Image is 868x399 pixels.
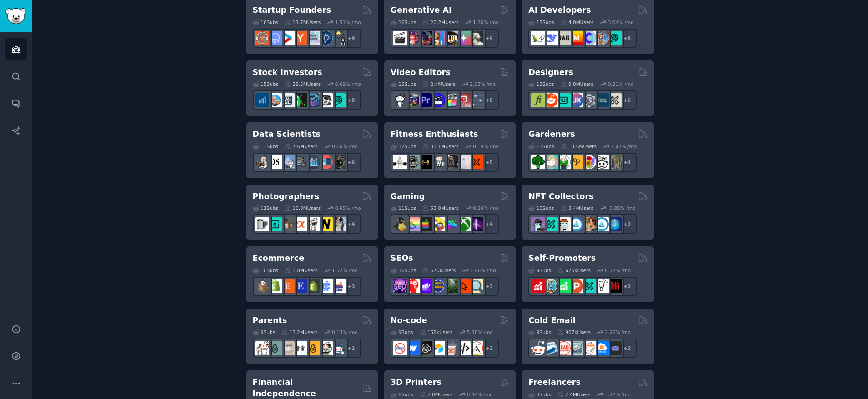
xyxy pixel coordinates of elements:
img: WeddingPhotography [331,217,346,231]
div: 13.6M Users [561,143,597,150]
img: coldemail [569,341,583,355]
div: 31.1M Users [422,143,458,150]
img: Etsy [281,279,295,293]
img: SingleParents [268,341,282,355]
img: TechSEO [406,279,420,293]
img: ValueInvesting [268,93,282,107]
div: + 3 [342,277,361,296]
div: + 4 [617,153,637,172]
img: indiehackers [306,31,320,45]
img: MachineLearning [255,155,269,169]
div: + 2 [617,277,637,296]
img: parentsofmultiples [319,341,333,355]
img: alphaandbetausers [582,279,596,293]
h2: Ecommerce [253,253,305,264]
img: NoCodeSaaS [418,341,432,355]
h2: Designers [528,67,573,78]
img: MistralAI [569,31,583,45]
div: 670k Users [557,267,591,274]
img: canon [306,217,320,231]
img: data [331,155,346,169]
img: premiere [418,93,432,107]
img: B2BSaaS [595,341,609,355]
img: Local_SEO [444,279,458,293]
img: SEO_Digital_Marketing [393,279,407,293]
img: Forex [281,93,295,107]
img: ecommerce_growth [331,279,346,293]
img: analytics [306,155,320,169]
div: + 3 [617,214,637,234]
img: deepdream [418,31,432,45]
img: UXDesign [569,93,583,107]
div: 1.51 % /mo [335,19,361,25]
img: physicaltherapy [457,155,471,169]
div: 1.8M Users [285,267,318,274]
div: + 2 [480,339,499,358]
div: 0.69 % /mo [335,81,361,87]
img: learndesign [595,93,609,107]
img: startup [281,31,295,45]
img: fitness30plus [444,155,458,169]
img: GardenersWorld [607,155,622,169]
h2: NFT Collectors [528,191,593,202]
h2: Stock Investors [253,67,322,78]
img: GardeningUK [569,155,583,169]
h2: Fitness Enthusiasts [391,129,478,140]
img: shopify [268,279,282,293]
h2: Parents [253,315,287,326]
img: growmybusiness [331,31,346,45]
img: technicalanalysis [331,93,346,107]
div: 13.7M Users [285,19,321,25]
img: sales [531,341,545,355]
div: + 9 [342,29,361,48]
img: dividends [255,93,269,107]
img: workout [418,155,432,169]
h2: Self-Promoters [528,253,596,264]
img: weightroom [431,155,445,169]
div: 0.48 % /mo [467,391,493,398]
img: XboxGamers [457,217,471,231]
img: llmops [595,31,609,45]
h2: AI Developers [528,5,591,16]
img: DigitalItems [607,217,622,231]
img: beyondthebump [281,341,295,355]
div: 10 Sub s [528,205,554,211]
div: 13 Sub s [528,81,554,87]
div: 6.17 % /mo [605,267,631,274]
h2: Photographers [253,191,320,202]
img: OpenseaMarket [595,217,609,231]
div: 1.07 % /mo [611,143,637,150]
img: LangChain [531,31,545,45]
div: 0.65 % /mo [335,205,361,211]
img: analog [255,217,269,231]
img: CozyGamers [406,217,420,231]
div: 28.5M Users [285,81,321,87]
img: postproduction [469,93,483,107]
img: GymMotivation [406,155,420,169]
img: CryptoArt [582,217,596,231]
h2: Generative AI [391,5,452,16]
img: Youtubevideo [457,93,471,107]
img: TwitchStreaming [469,217,483,231]
div: 11 Sub s [528,143,554,150]
div: + 6 [617,90,637,110]
div: 2.4M Users [557,391,591,398]
div: + 8 [480,90,499,110]
img: OpenSeaNFT [569,217,583,231]
img: flowers [582,155,596,169]
h2: Data Scientists [253,129,321,140]
img: toddlers [293,341,307,355]
div: 1.96 % /mo [470,267,496,274]
div: 0.14 % /mo [473,143,499,150]
img: b2b_sales [582,341,596,355]
img: SavageGarden [557,155,571,169]
img: selfpromotion [557,279,571,293]
div: 9 Sub s [528,329,551,335]
img: typography [531,93,545,107]
h2: SEOs [391,253,413,264]
img: vegetablegardening [531,155,545,169]
div: 9 Sub s [391,329,413,335]
img: Parents [331,341,346,355]
img: seogrowth [418,279,432,293]
div: 5.38 % /mo [467,329,493,335]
